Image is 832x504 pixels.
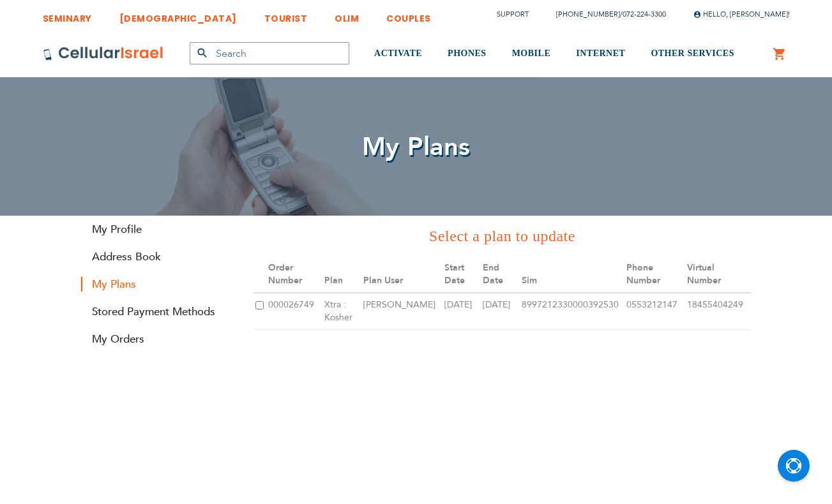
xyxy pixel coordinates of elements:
input: Search [190,42,349,64]
li: / [543,5,666,24]
span: INTERNET [576,48,625,58]
a: Address Book [81,249,234,264]
h3: Select a plan to update [253,225,752,247]
td: 8997212330000392530 [520,293,624,330]
th: Plan User [361,256,442,293]
strong: My Plans [81,277,234,292]
a: My Profile [81,222,234,237]
span: MOBILE [512,48,551,58]
a: INTERNET [576,30,625,78]
span: PHONES [448,48,487,58]
span: OTHER SERVICES [651,48,734,58]
a: PHONES [448,30,487,78]
a: Support [497,10,529,19]
a: 072-224-3300 [623,10,666,19]
th: Sim [520,256,624,293]
img: Cellular Israel Logo [43,46,164,61]
span: Hello, [PERSON_NAME]! [693,10,790,19]
th: Start Date [442,256,481,293]
a: OLIM [335,3,359,27]
a: [PHONE_NUMBER] [556,10,620,19]
th: Phone Number [624,256,686,293]
th: End Date [481,256,519,293]
a: My Orders [81,332,234,346]
a: OTHER SERVICES [651,30,734,78]
span: My Plans [362,130,471,165]
td: 0553212147 [624,293,686,330]
th: Order Number [266,256,322,293]
th: Plan [322,256,361,293]
a: TOURIST [264,3,308,27]
td: [DATE] [481,293,519,330]
a: [DEMOGRAPHIC_DATA] [119,3,237,27]
td: 18455404249 [685,293,751,330]
a: SEMINARY [43,3,92,27]
td: [PERSON_NAME] [361,293,442,330]
th: Virtual Number [685,256,751,293]
a: MOBILE [512,30,551,78]
td: [DATE] [442,293,481,330]
td: 000026749 [266,293,322,330]
a: COUPLES [386,3,431,27]
td: Xtra : Kosher [322,293,361,330]
a: ACTIVATE [374,30,422,78]
span: ACTIVATE [374,48,422,58]
a: Stored Payment Methods [81,304,234,319]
